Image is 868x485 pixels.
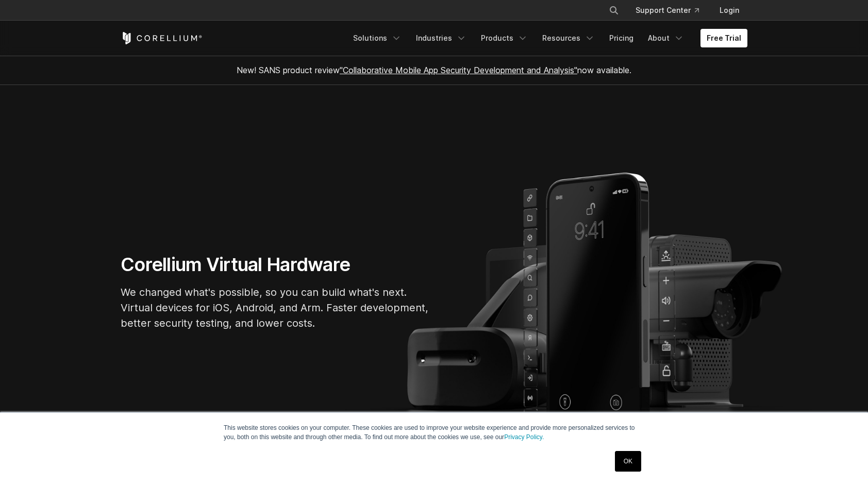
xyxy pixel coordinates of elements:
[642,29,690,47] a: About
[603,29,640,47] a: Pricing
[596,1,747,20] div: Navigation Menu
[605,1,623,20] button: Search
[410,29,473,47] a: Industries
[340,65,577,75] a: "Collaborative Mobile App Security Development and Analysis"
[237,65,631,75] span: New! SANS product review now available.
[121,253,430,276] h1: Corellium Virtual Hardware
[475,29,534,47] a: Products
[711,1,747,20] a: Login
[121,285,430,331] p: We changed what's possible, so you can build what's next. Virtual devices for iOS, Android, and A...
[347,29,408,47] a: Solutions
[627,1,707,20] a: Support Center
[700,29,747,47] a: Free Trial
[504,433,544,441] a: Privacy Policy.
[224,423,644,442] p: This website stores cookies on your computer. These cookies are used to improve your website expe...
[615,451,641,472] a: OK
[121,32,203,44] a: Corellium Home
[347,29,747,47] div: Navigation Menu
[536,29,601,47] a: Resources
